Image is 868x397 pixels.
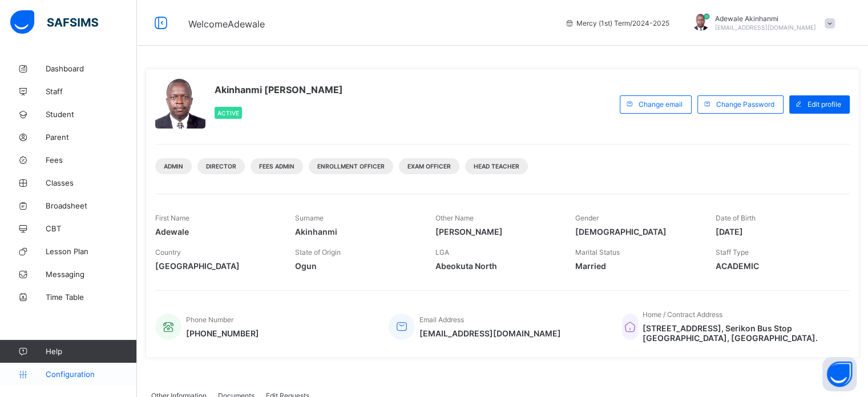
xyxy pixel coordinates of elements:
span: Ogun [295,261,418,271]
span: Dashboard [46,64,137,73]
span: Marital Status [575,248,620,256]
span: Akinhanmi [PERSON_NAME] [215,84,343,95]
span: Broadsheet [46,201,137,210]
div: AdewaleAkinhanmi [681,14,841,33]
span: Lesson Plan [46,247,137,256]
span: CBT [46,224,137,233]
span: Date of Birth [716,214,756,222]
span: Abeokuta North [435,261,558,271]
span: Adewale [155,227,278,236]
span: Head Teacher [474,163,519,170]
span: First Name [155,214,189,222]
span: Admin [164,163,183,170]
span: State of Origin [295,248,341,256]
span: Surname [295,214,324,222]
span: Messaging [46,270,137,279]
span: Adewale Akinhanmi [715,14,816,23]
span: Staff [46,87,137,96]
span: Country [155,248,181,256]
span: session/term information [565,19,669,27]
span: Other Name [435,214,474,222]
span: Married [575,261,698,271]
span: Akinhanmi [295,227,418,236]
span: ACADEMIC [716,261,838,271]
span: [STREET_ADDRESS], Serikon Bus Stop [GEOGRAPHIC_DATA], [GEOGRAPHIC_DATA]. [643,323,838,343]
span: [PERSON_NAME] [435,227,558,236]
img: safsims [10,10,98,34]
span: Fees Admin [259,163,294,170]
span: [GEOGRAPHIC_DATA] [155,261,278,271]
span: Student [46,110,137,119]
span: Change email [639,100,683,109]
span: Active [217,110,239,117]
span: Classes [46,178,137,187]
span: [DATE] [716,227,838,236]
span: Phone Number [186,315,233,324]
span: DIRECTOR [206,163,236,170]
span: Time Table [46,292,137,302]
span: Email Address [419,315,464,324]
button: Open asap [822,357,857,391]
span: [EMAIL_ADDRESS][DOMAIN_NAME] [419,328,561,338]
span: [EMAIL_ADDRESS][DOMAIN_NAME] [715,24,816,31]
span: Exam Officer [407,163,451,170]
span: Fees [46,155,137,165]
span: Configuration [46,370,136,379]
span: Help [46,347,136,356]
span: Welcome Adewale [188,18,265,30]
span: LGA [435,248,449,256]
span: [DEMOGRAPHIC_DATA] [575,227,698,236]
span: Gender [575,214,599,222]
span: Staff Type [716,248,749,256]
span: Edit profile [808,100,841,109]
span: Change Password [716,100,774,109]
span: [PHONE_NUMBER] [186,328,259,338]
span: Home / Contract Address [643,310,722,319]
span: Enrollment Officer [317,163,385,170]
span: Parent [46,133,137,142]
